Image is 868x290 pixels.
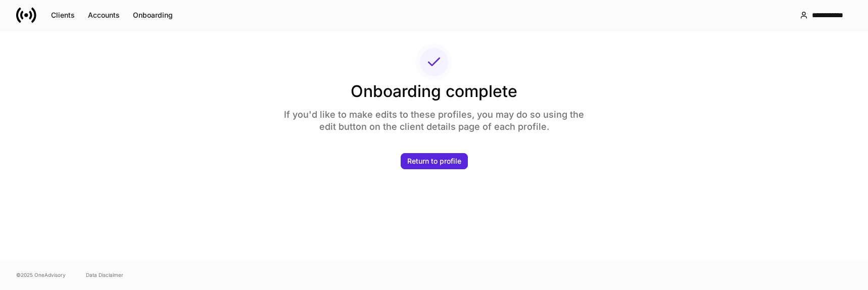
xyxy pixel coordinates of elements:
div: Onboarding [133,12,173,19]
div: Clients [51,12,75,19]
button: Clients [44,7,81,23]
h4: If you'd like to make edits to these profiles, you may do so using the edit button on the client ... [275,103,593,133]
a: Data Disclaimer [86,271,123,279]
button: Return to profile [401,153,468,169]
h2: Onboarding complete [275,80,593,103]
div: Return to profile [407,158,461,165]
div: Accounts [88,12,120,19]
button: Onboarding [126,7,179,23]
span: © 2025 OneAdvisory [16,271,66,279]
button: Accounts [81,7,126,23]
